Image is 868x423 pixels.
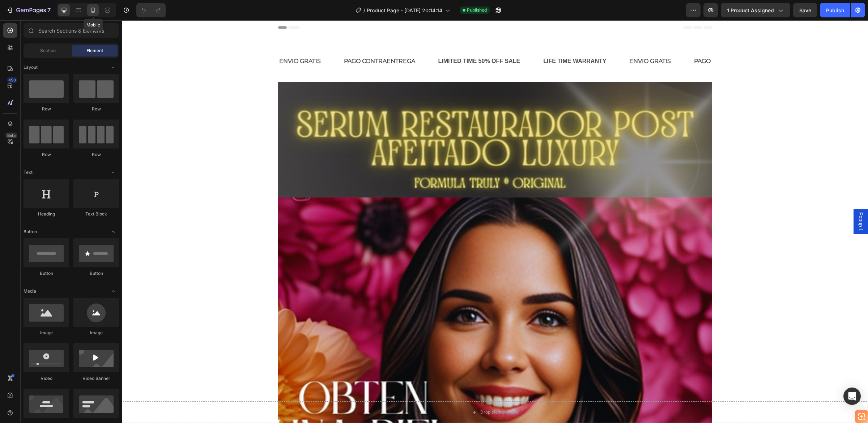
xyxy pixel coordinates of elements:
span: Save [799,7,811,13]
div: LIMITED TIME 50% OFF SALE [316,35,399,47]
span: 1 product assigned [727,7,774,14]
span: Product Page - [DATE] 20:14:14 [367,7,442,14]
div: Text Block [73,211,119,217]
span: Layout [24,64,38,71]
span: Section [40,47,56,54]
button: Publish [820,3,850,17]
div: Image [73,330,119,336]
span: Toggle open [107,167,119,178]
div: Video [24,375,69,382]
div: Video Banner [73,375,119,382]
div: Row [24,106,69,112]
div: LIFE TIME WARRANTY [421,35,485,47]
iframe: Design area [122,20,868,423]
input: Search Sections & Elements [24,23,119,38]
button: Save [793,3,817,17]
span: Media [24,288,36,294]
span: Text [24,169,33,176]
div: Row [73,151,119,158]
div: Open Intercom Messenger [843,388,861,405]
span: Toggle open [107,285,119,297]
p: 7 [47,6,51,14]
div: Undo/Redo [136,3,166,17]
span: / [363,7,365,14]
div: Drop element here [358,389,397,395]
p: PAGO CONTRAENTREGA [222,36,293,46]
p: PAGO CONTRAENTREGA [572,36,643,46]
button: 7 [3,3,54,17]
div: Row [73,106,119,112]
span: Popup 1 [735,192,743,211]
div: Button [73,270,119,277]
span: Toggle open [107,62,119,73]
span: Toggle open [107,226,119,238]
span: Element [86,47,103,54]
div: Button [24,270,69,277]
div: Heading [24,211,69,217]
p: ENVIO GRATIS [507,36,549,46]
span: Button [24,229,37,235]
div: Row [24,151,69,158]
button: 1 product assigned [721,3,790,17]
div: Publish [826,7,844,14]
p: ENVIO GRATIS [157,36,199,46]
div: Beta [5,133,17,138]
div: Image [24,330,69,336]
div: 450 [7,77,17,83]
span: Published [467,7,487,13]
